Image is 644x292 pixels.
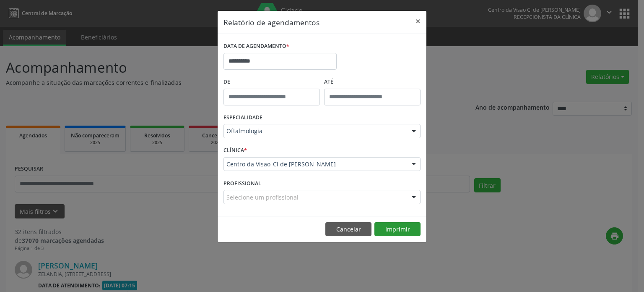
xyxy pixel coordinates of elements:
[223,144,247,157] label: CLÍNICA
[223,111,262,124] label: ESPECIALIDADE
[223,177,261,190] label: PROFISSIONAL
[374,222,421,237] button: Imprimir
[226,160,403,168] span: Centro da Visao_Cl de [PERSON_NAME]
[223,76,320,89] label: De
[324,76,421,89] label: ATÉ
[223,17,319,28] h5: Relatório de agendamentos
[223,40,289,53] label: DATA DE AGENDAMENTO
[410,11,426,32] button: Close
[226,193,299,202] span: Selecione um profissional
[226,127,403,135] span: Oftalmologia
[325,222,371,237] button: Cancelar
